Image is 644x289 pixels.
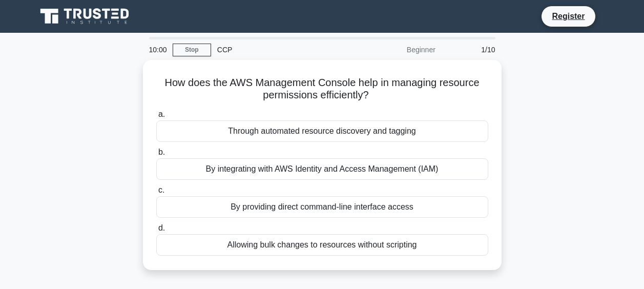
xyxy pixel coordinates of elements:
[158,185,164,194] span: c.
[155,76,489,102] h5: How does the AWS Management Console help in managing resource permissions efficiently?
[211,39,352,60] div: CCP
[158,110,165,118] span: a.
[158,148,165,156] span: b.
[173,44,211,56] a: Stop
[158,223,165,232] span: d.
[143,39,173,60] div: 10:00
[156,120,488,142] div: Through automated resource discovery and tagging
[352,39,442,60] div: Beginner
[156,234,488,256] div: Allowing bulk changes to resources without scripting
[156,196,488,218] div: By providing direct command-line interface access
[546,10,591,23] a: Register
[156,158,488,180] div: By integrating with AWS Identity and Access Management (IAM)
[442,39,502,60] div: 1/10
